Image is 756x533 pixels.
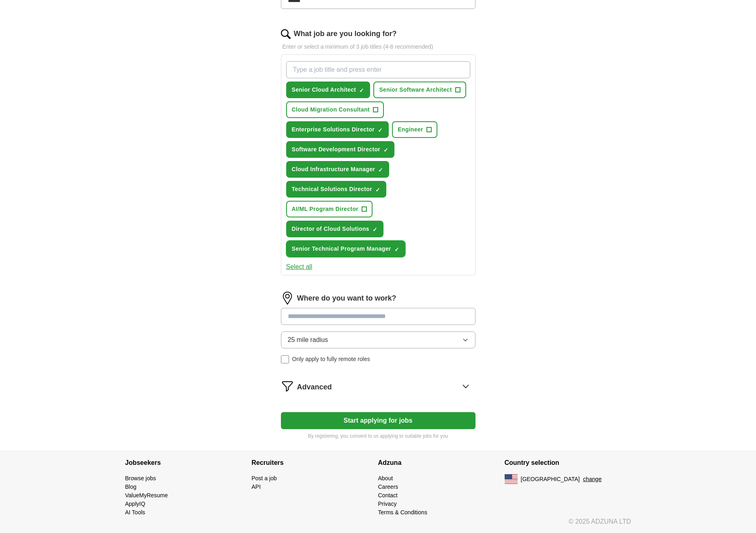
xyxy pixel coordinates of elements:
[286,262,313,272] button: Select all
[281,432,475,440] p: By registering, you consent to us applying to suitable jobs for you
[286,82,371,98] button: Senior Cloud Architect✓
[252,484,261,490] a: API
[521,475,580,484] span: [GEOGRAPHIC_DATA]
[281,412,475,429] button: Start applying for jobs
[281,43,475,51] p: Enter or select a minimum of 3 job titles (4-8 recommended)
[281,292,294,305] img: location.png
[505,474,518,484] img: US flag
[292,205,359,213] span: AI/ML Program Director
[373,226,377,233] span: ✓
[286,201,373,217] button: AI/ML Program Director
[378,127,383,133] span: ✓
[378,475,393,481] a: About
[119,517,638,533] div: © 2025 ADZUNA LTD
[281,331,475,348] button: 25 mile radius
[292,245,391,253] span: Senior Technical Program Manager
[378,484,398,490] a: Careers
[297,293,396,304] label: Where do you want to work?
[125,484,137,490] a: Blog
[288,335,328,345] span: 25 mile radius
[359,87,364,94] span: ✓
[292,165,375,174] span: Cloud Infrastructure Manager
[292,185,373,193] span: Technical Solutions Director
[286,121,389,138] button: Enterprise Solutions Director✓
[294,28,397,39] label: What job are you looking for?
[378,167,383,173] span: ✓
[392,121,437,138] button: Engineer
[398,125,423,134] span: Engineer
[378,501,397,507] a: Privacy
[286,61,470,78] input: Type a job title and press enter
[292,86,356,94] span: Senior Cloud Architect
[378,492,398,499] a: Contact
[292,355,370,363] span: Only apply to fully remote roles
[286,161,390,178] button: Cloud Infrastructure Manager✓
[292,145,381,154] span: Software Development Director
[125,501,146,507] a: ApplyIQ
[286,221,383,237] button: Director of Cloud Solutions✓
[286,101,384,118] button: Cloud Migration Consultant
[383,147,388,153] span: ✓
[505,451,631,474] h4: Country selection
[252,475,277,481] a: Post a job
[286,181,387,198] button: Technical Solutions Director✓
[379,86,452,94] span: Senior Software Architect
[281,29,291,39] img: search.png
[394,246,399,253] span: ✓
[281,355,289,363] input: Only apply to fully remote roles
[292,225,369,233] span: Director of Cloud Solutions
[286,141,395,158] button: Software Development Director✓
[125,475,156,481] a: Browse jobs
[297,382,332,393] span: Advanced
[286,241,405,257] button: Senior Technical Program Manager✓
[583,475,602,484] button: change
[125,492,168,499] a: ValueMyResume
[292,125,375,134] span: Enterprise Solutions Director
[375,187,380,193] span: ✓
[373,82,466,98] button: Senior Software Architect
[281,380,294,393] img: filter
[292,105,370,114] span: Cloud Migration Consultant
[378,509,427,516] a: Terms & Conditions
[125,509,146,516] a: AI Tools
